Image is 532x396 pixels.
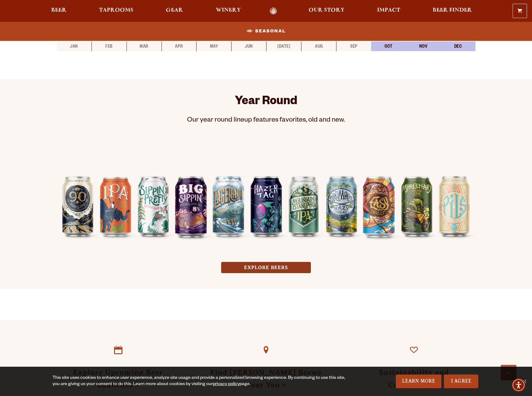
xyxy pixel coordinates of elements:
span: Beer Finder [433,8,472,13]
a: privacy policy [213,382,240,387]
a: Our Story [305,7,349,15]
a: Beer Finder [429,7,476,15]
span: Taprooms [99,8,133,13]
span: Gear [166,8,183,13]
li: sep [336,41,371,51]
h2: Year Round [235,95,297,110]
a: EXPLORE BEERS [221,262,311,273]
a: Find Odell Brews Near You [251,336,280,365]
li: jan [57,41,92,51]
a: Seasonal [244,24,288,38]
a: I Agree [444,374,478,388]
a: Odell Home [262,7,285,15]
li: oct [371,41,406,51]
li: jun [231,41,266,51]
li: aug [301,41,336,51]
a: Explore Upcoming Beer Launches [104,336,132,365]
li: mar [127,41,162,51]
p: Our year round lineup features favorites, old and new. [187,116,345,126]
li: nov [406,41,440,51]
li: [DATE] [266,41,301,51]
a: Sustainability and Community [400,336,428,365]
li: apr [162,41,196,51]
div: This site uses cookies to enhance user experience, analyze site usage and provide a personalized ... [52,375,353,388]
li: dec [440,41,475,51]
a: Scroll to top [501,365,516,380]
a: Winery [212,7,245,15]
li: may [196,41,231,51]
a: Learn More [396,374,442,388]
div: Accessibility Menu [512,378,525,392]
span: Our Story [309,8,345,13]
li: feb [92,41,127,51]
a: Taprooms [95,7,137,15]
span: Winery [216,8,241,13]
span: Impact [377,8,400,13]
a: Beer [47,7,71,15]
img: calendar_lineup [57,133,475,246]
a: Impact [373,7,404,15]
a: Gear [162,7,187,15]
span: Beer [51,8,67,13]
